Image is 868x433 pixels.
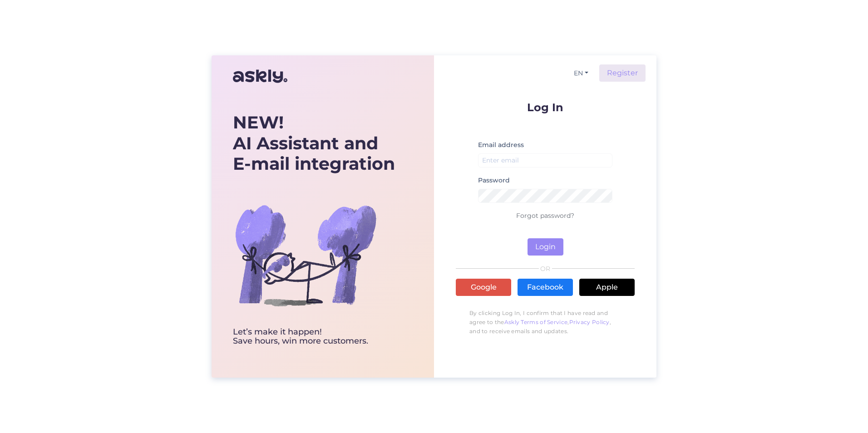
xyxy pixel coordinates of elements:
[478,140,524,150] label: Email address
[233,182,378,328] img: bg-askly
[233,328,395,346] div: Let’s make it happen! Save hours, win more customers.
[233,112,395,174] div: AI Assistant and E-mail integration
[516,212,574,220] a: Forgot password?
[456,304,635,340] p: By clicking Log In, I confirm that I have read and agree to the , , and to receive emails and upd...
[539,266,552,272] span: OR
[456,102,635,113] p: Log In
[599,64,646,82] a: Register
[579,279,635,296] a: Apple
[233,112,284,133] b: NEW!
[518,279,573,296] a: Facebook
[569,319,610,325] a: Privacy Policy
[570,67,592,80] button: EN
[478,153,612,167] input: Enter email
[478,176,510,185] label: Password
[233,65,287,87] img: Askly
[528,238,563,256] button: Login
[504,319,568,325] a: Askly Terms of Service
[456,279,511,296] a: Google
